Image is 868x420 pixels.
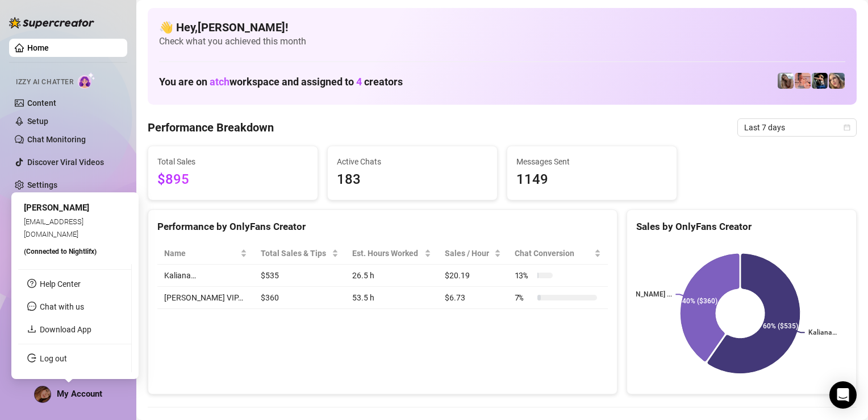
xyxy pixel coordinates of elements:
span: 183 [337,169,488,191]
span: Chat with us [40,302,84,311]
img: Kat XXX [795,73,811,89]
span: Active Chats [337,155,488,168]
span: 13 % [515,269,533,282]
h1: You are on workspace and assigned to creators [159,76,403,88]
img: Kat Hobbs VIP [778,73,794,89]
span: calendar [844,124,850,131]
td: $6.73 [438,287,508,309]
span: Chat Conversion [515,247,592,260]
a: Discover Viral Videos [27,158,104,167]
span: Last 7 days [744,119,850,136]
td: 26.5 h [345,265,437,287]
div: Performance by OnlyFans Creator [157,219,608,234]
a: Content [27,98,56,108]
span: 7 % [515,291,533,304]
img: AI Chatter [78,72,95,89]
img: Kat Hobbs [829,73,845,89]
img: logo-BBDzfeDw.svg [9,17,94,28]
td: $360 [254,287,345,309]
span: atch [210,76,229,88]
text: Kaliana… [808,329,837,337]
span: 1149 [516,169,667,191]
td: $535 [254,265,345,287]
span: Izzy AI Chatter [16,77,73,88]
span: $895 [157,169,308,191]
span: Name [164,247,238,260]
td: $20.19 [438,265,508,287]
h4: 👋 Hey, [PERSON_NAME] ! [159,19,845,35]
th: Name [157,242,254,265]
a: Chat Monitoring [27,135,86,144]
th: Sales / Hour [438,242,508,265]
span: [EMAIL_ADDRESS][DOMAIN_NAME] [24,217,84,238]
div: Open Intercom Messenger [829,381,857,409]
img: ACg8ocLQtw9G8DWce4EhwYOefNVbo3Z2D-QayCjbtsWa7cwKuBy-gd5uCQ=s96-c [35,386,51,402]
a: Help Center [40,279,81,289]
a: Home [27,43,49,52]
span: [PERSON_NAME] [24,203,89,213]
a: Settings [27,180,57,190]
span: (Connected to Nightlifx ) [24,248,97,256]
a: Log out [40,354,67,363]
div: Est. Hours Worked [352,247,422,260]
span: Total Sales & Tips [261,247,329,260]
li: Log out [18,349,131,368]
td: [PERSON_NAME] VIP… [157,287,254,309]
div: Sales by OnlyFans Creator [636,219,847,234]
span: My Account [57,389,102,399]
h4: Performance Breakdown [148,120,274,135]
span: 4 [356,76,362,88]
text: [PERSON_NAME] ... [613,291,672,299]
span: Sales / Hour [445,247,492,260]
span: message [27,302,36,311]
td: 53.5 h [345,287,437,309]
a: Download App [40,325,91,334]
span: Total Sales [157,155,308,168]
span: Check what you achieved this month [159,35,845,48]
td: Kaliana… [157,265,254,287]
th: Chat Conversion [508,242,608,265]
img: Kaliana [812,73,828,89]
a: Setup [27,117,48,126]
span: Messages Sent [516,155,667,168]
th: Total Sales & Tips [254,242,345,265]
